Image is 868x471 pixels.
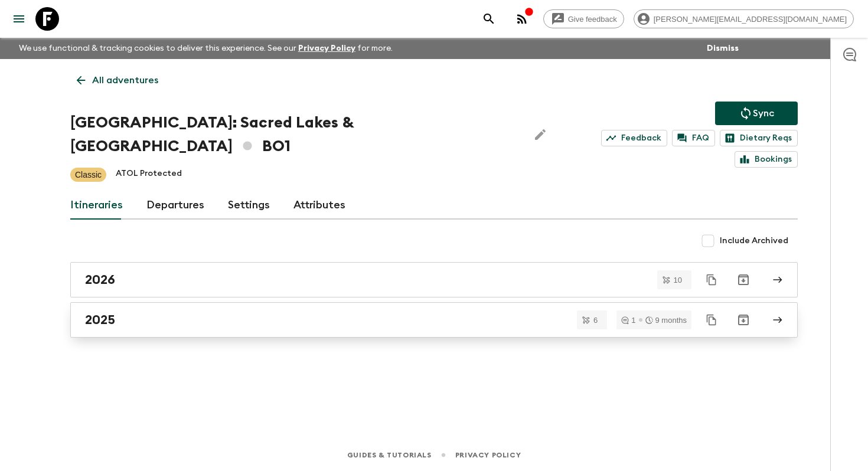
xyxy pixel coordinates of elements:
[7,7,31,31] button: menu
[562,15,624,24] span: Give feedback
[116,168,182,182] p: ATOL Protected
[701,269,722,290] button: Duplicate
[634,9,854,28] div: [PERSON_NAME][EMAIL_ADDRESS][DOMAIN_NAME]
[621,316,635,324] div: 1
[701,309,722,331] button: Duplicate
[146,191,204,220] a: Departures
[715,102,798,125] button: Sync adventure departures to the booking engine
[735,151,798,168] a: Bookings
[732,308,755,332] button: Archive
[647,15,853,24] span: [PERSON_NAME][EMAIL_ADDRESS][DOMAIN_NAME]
[85,272,115,287] h2: 2026
[720,235,788,247] span: Include Archived
[70,191,123,220] a: Itineraries
[75,169,102,181] p: Classic
[85,312,115,328] h2: 2025
[293,191,345,220] a: Attributes
[92,73,158,87] p: All adventures
[347,449,432,462] a: Guides & Tutorials
[732,268,755,292] button: Archive
[753,106,774,120] p: Sync
[601,130,667,146] a: Feedback
[704,40,742,57] button: Dismiss
[543,9,624,28] a: Give feedback
[228,191,270,220] a: Settings
[298,44,355,53] a: Privacy Policy
[455,449,521,462] a: Privacy Policy
[586,316,605,324] span: 6
[70,262,798,297] a: 2026
[672,130,715,146] a: FAQ
[70,111,519,158] h1: [GEOGRAPHIC_DATA]: Sacred Lakes & [GEOGRAPHIC_DATA] BO1
[70,302,798,338] a: 2025
[477,7,501,31] button: search adventures
[645,316,687,324] div: 9 months
[14,38,397,59] p: We use functional & tracking cookies to deliver this experience. See our for more.
[70,68,165,92] a: All adventures
[720,130,798,146] a: Dietary Reqs
[667,276,689,284] span: 10
[528,111,552,158] button: Edit Adventure Title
